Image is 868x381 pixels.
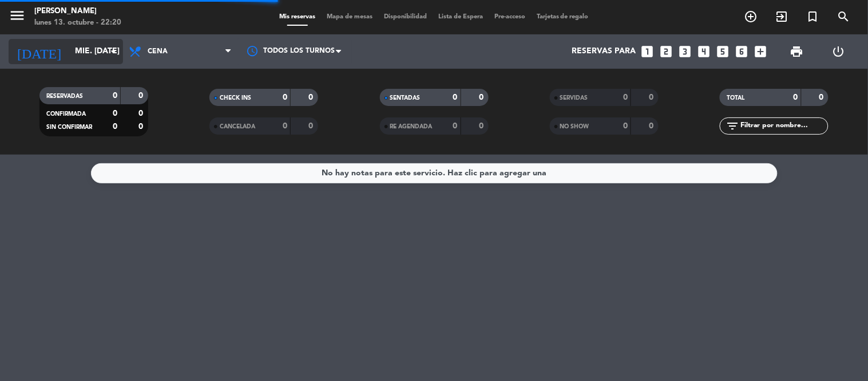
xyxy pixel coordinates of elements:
[46,124,92,130] span: SIN CONFIRMAR
[806,10,820,23] i: turned_in_not
[453,93,458,101] strong: 0
[790,45,804,58] span: print
[479,122,486,130] strong: 0
[138,109,145,117] strong: 0
[9,39,69,64] i: [DATE]
[744,10,758,23] i: add_circle_outline
[697,44,712,59] i: looks_4
[34,17,121,29] div: lunes 13. octubre - 22:20
[837,10,851,23] i: search
[378,14,433,20] span: Disponibilidad
[46,93,83,99] span: RESERVADAS
[220,95,251,101] span: CHECK INS
[309,93,316,101] strong: 0
[818,34,859,69] div: LOG OUT
[735,44,750,59] i: looks_6
[321,14,378,20] span: Mapa de mesas
[283,122,287,130] strong: 0
[739,120,828,132] input: Filtrar por nombre...
[220,124,255,129] span: CANCELADA
[726,119,739,133] i: filter_list
[390,124,433,129] span: RE AGENDADA
[138,92,145,100] strong: 0
[640,44,655,59] i: looks_one
[34,6,121,17] div: [PERSON_NAME]
[489,14,531,20] span: Pre-acceso
[716,44,731,59] i: looks_5
[754,44,768,59] i: add_box
[560,124,589,129] span: NO SHOW
[832,45,846,58] i: power_settings_new
[649,93,656,101] strong: 0
[727,95,744,101] span: TOTAL
[113,92,117,100] strong: 0
[794,93,798,101] strong: 0
[322,167,546,180] div: No hay notas para este servicio. Haz clic para agregar una
[9,7,26,24] i: menu
[390,95,421,101] span: SENTADAS
[775,10,789,23] i: exit_to_app
[433,14,489,20] span: Lista de Espera
[479,93,486,101] strong: 0
[9,7,26,28] button: menu
[113,109,117,117] strong: 0
[106,45,120,58] i: arrow_drop_down
[453,122,458,130] strong: 0
[309,122,316,130] strong: 0
[138,123,145,131] strong: 0
[572,47,636,56] span: Reservas para
[623,122,628,130] strong: 0
[531,14,594,20] span: Tarjetas de regalo
[274,14,321,20] span: Mis reservas
[819,93,826,101] strong: 0
[283,93,287,101] strong: 0
[113,123,117,131] strong: 0
[649,122,656,130] strong: 0
[623,93,628,101] strong: 0
[678,44,693,59] i: looks_3
[148,48,168,56] span: Cena
[560,95,588,101] span: SERVIDAS
[46,111,86,117] span: CONFIRMADA
[659,44,674,59] i: looks_two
